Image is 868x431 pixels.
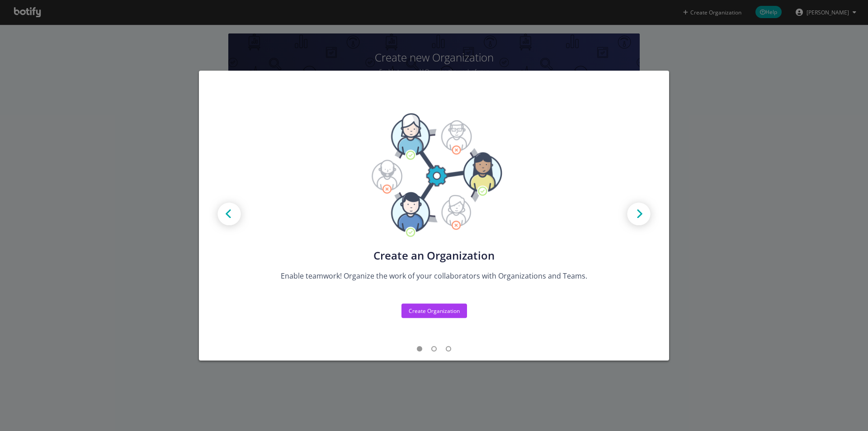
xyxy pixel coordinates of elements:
div: Create Organization [409,307,460,315]
div: Enable teamwork! Organize the work of your collaborators with Organizations and Teams. [273,271,595,281]
div: modal [199,71,669,361]
img: Tutorial [366,113,502,238]
div: Create an Organization [273,249,595,262]
img: Prev arrow [209,194,250,235]
button: Create Organization [401,303,467,318]
img: Next arrow [618,194,659,235]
